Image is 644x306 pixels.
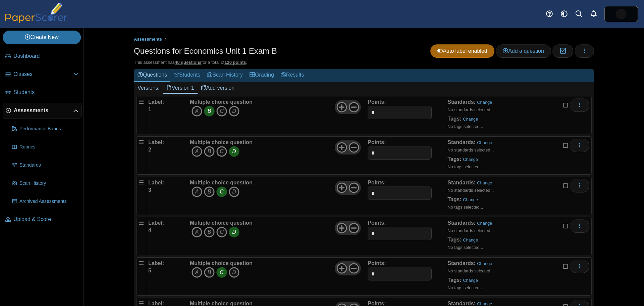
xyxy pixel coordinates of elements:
b: Points: [368,220,386,226]
div: Drag handle [136,177,146,215]
a: Performance Bands [9,121,82,137]
a: Classes [3,67,82,83]
span: Assessments [134,37,162,42]
b: Points: [368,139,386,145]
b: Tags: [447,277,461,283]
a: Results [277,69,307,82]
span: Auto label enabled [437,48,487,54]
a: Questions [134,69,170,82]
img: PaperScorer [3,3,70,23]
b: 4 [148,227,151,233]
b: 2 [148,147,151,152]
i: D [229,146,239,157]
small: No tags selected... [447,245,483,250]
a: Version 1 [163,82,198,94]
small: No standards selected... [447,107,494,112]
b: Tags: [447,196,461,202]
a: Archived Assessments [9,193,82,210]
b: Tags: [447,116,461,122]
a: Change [463,117,478,122]
i: D [229,186,239,197]
a: Rubrics [9,139,82,155]
b: Label: [148,139,164,145]
small: No tags selected... [447,164,483,169]
b: Tags: [447,156,461,162]
b: Label: [148,220,164,226]
div: Versions: [134,82,163,94]
a: Create New [3,31,81,44]
span: Archived Assessments [19,198,79,205]
small: No tags selected... [447,205,483,210]
small: No tags selected... [447,124,483,129]
i: D [229,227,239,237]
a: Add a question [496,44,551,58]
span: Students [13,89,79,96]
i: C [216,146,227,157]
b: Multiple choice question [190,180,253,185]
i: B [204,186,215,197]
a: Standards [9,157,82,173]
div: This assessment has for a total of . [134,59,594,65]
div: Drag handle [136,257,146,296]
b: Points: [368,99,386,105]
b: Standards: [447,180,476,185]
a: PaperScorer [3,18,70,24]
i: A [192,186,202,197]
a: Change [463,278,478,283]
b: Multiple choice question [190,139,253,145]
i: D [229,106,239,117]
b: Standards: [447,260,476,266]
button: More options [570,139,589,152]
a: Change [463,197,478,202]
a: Assessments [132,35,164,44]
a: Change [477,221,492,226]
h1: Questions for Economics Unit 1 Exam B [134,45,277,57]
div: Drag handle [136,217,146,255]
div: Drag handle [136,96,146,134]
b: 1 [148,106,151,112]
button: More options [570,219,589,233]
b: Standards: [447,220,476,226]
a: Assessments [3,103,82,119]
span: Dashboard [13,52,79,60]
span: Add a question [503,48,544,54]
span: Upload & Score [13,216,79,223]
b: Tags: [447,237,461,243]
a: Scan History [9,175,82,191]
span: Deidre Patel [616,9,627,19]
b: Standards: [447,99,476,105]
i: D [229,267,239,278]
span: Performance Bands [19,126,79,132]
span: Classes [13,71,73,78]
a: Students [170,69,204,82]
b: Label: [148,99,164,105]
a: Change [477,180,492,185]
i: B [204,106,215,117]
b: Label: [148,180,164,185]
a: Alerts [586,7,601,21]
small: No standards selected... [447,147,494,152]
small: No standards selected... [447,228,494,233]
a: ps.EmypNBcIv2f2azsf [604,6,638,22]
small: No standards selected... [447,268,494,273]
a: Grading [246,69,277,82]
a: Auto label enabled [430,44,494,58]
a: Change [477,100,492,105]
small: No standards selected... [447,188,494,193]
a: Upload & Score [3,212,82,228]
u: 40 questions [175,60,201,65]
b: Multiple choice question [190,220,253,226]
button: More options [570,179,589,192]
a: Students [3,85,82,101]
a: Change [477,140,492,145]
i: C [216,106,227,117]
i: B [204,146,215,157]
a: Change [463,157,478,162]
b: 5 [148,268,151,273]
a: Add version [198,82,238,94]
i: A [192,267,202,278]
span: Standards [19,162,79,169]
small: No tags selected... [447,285,483,290]
b: 3 [148,187,151,193]
a: Scan History [204,69,246,82]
